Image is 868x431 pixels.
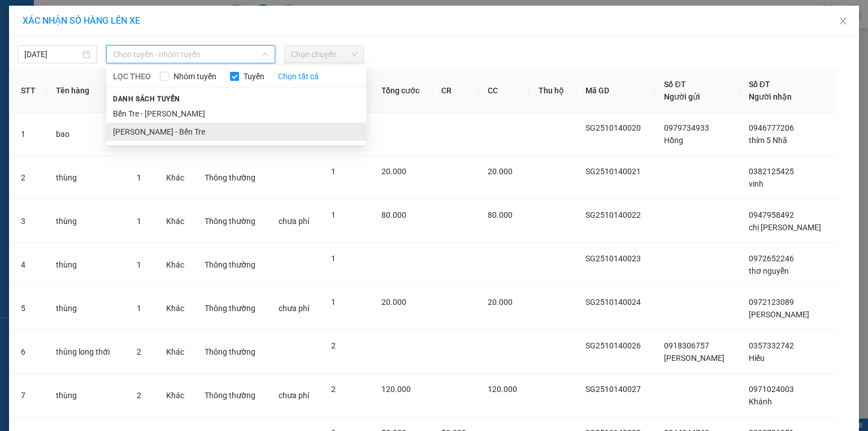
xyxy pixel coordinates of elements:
[585,341,641,350] span: SG2510140026
[262,51,269,58] span: down
[749,80,770,89] span: Số ĐT
[331,254,336,263] span: 1
[664,354,724,363] span: [PERSON_NAME]
[157,287,196,330] td: Khác
[664,341,709,350] span: 0918306757
[381,298,406,307] span: 20.000
[196,330,270,374] td: Thông thường
[585,123,641,132] span: SG2510140020
[137,304,141,313] span: 1
[47,113,128,156] td: bao
[12,287,47,330] td: 5
[664,92,700,101] span: Người gửi
[279,391,309,400] span: chưa phí
[749,179,763,188] span: vinh
[137,391,141,400] span: 2
[827,6,859,37] button: Close
[47,156,128,200] td: thùng
[576,69,656,113] th: Mã GD
[331,167,336,176] span: 1
[279,217,309,226] span: chưa phí
[169,70,221,83] span: Nhóm tuyến
[664,80,685,89] span: Số ĐT
[331,210,336,219] span: 1
[12,69,47,113] th: STT
[749,266,789,275] span: thơ nguyễn
[196,200,270,243] td: Thông thường
[12,200,47,243] td: 3
[372,69,432,113] th: Tổng cước
[488,298,513,307] span: 20.000
[381,385,411,394] span: 120.000
[488,167,513,176] span: 20.000
[749,397,772,406] span: Khánh
[749,123,794,132] span: 0946777206
[749,310,809,319] span: [PERSON_NAME]
[530,69,576,113] th: Thu hộ
[331,298,336,307] span: 1
[106,94,187,104] span: Danh sách tuyến
[749,298,794,307] span: 0972123089
[291,46,357,63] span: Chọn chuyến
[47,374,128,417] td: thùng
[196,287,270,330] td: Thông thường
[488,210,513,219] span: 80.000
[113,70,151,83] span: LỌC THEO
[137,347,141,356] span: 2
[24,48,80,61] input: 14/10/2025
[749,210,794,219] span: 0947958492
[278,70,319,83] a: Chọn tất cả
[196,374,270,417] td: Thông thường
[47,69,128,113] th: Tên hàng
[432,69,479,113] th: CR
[749,385,794,394] span: 0971024003
[749,354,765,363] span: Hiếu
[157,243,196,287] td: Khác
[196,156,270,200] td: Thông thường
[585,254,641,263] span: SG2510140023
[749,92,792,101] span: Người nhận
[12,374,47,417] td: 7
[157,156,196,200] td: Khác
[279,304,309,313] span: chưa phí
[23,15,140,26] span: XÁC NHẬN SỐ HÀNG LÊN XE
[157,374,196,417] td: Khác
[664,136,683,145] span: Hồng
[331,385,336,394] span: 2
[331,341,336,350] span: 2
[749,341,794,350] span: 0357332742
[12,113,47,156] td: 1
[381,167,406,176] span: 20.000
[47,243,128,287] td: thùng
[585,385,641,394] span: SG2510140027
[664,123,709,132] span: 0979734933
[113,46,268,63] span: Chọn tuyến - nhóm tuyến
[106,123,366,141] li: [PERSON_NAME] - Bến Tre
[137,260,141,269] span: 1
[749,136,787,145] span: thím 5 Nhã
[585,298,641,307] span: SG2510140024
[137,217,141,226] span: 1
[239,70,269,83] span: Tuyến
[479,69,530,113] th: CC
[157,200,196,243] td: Khác
[749,254,794,263] span: 0972652246
[839,16,848,25] span: close
[196,243,270,287] td: Thông thường
[749,167,794,176] span: 0382125425
[12,156,47,200] td: 2
[749,223,821,232] span: chị [PERSON_NAME]
[137,173,141,182] span: 1
[488,385,517,394] span: 120.000
[47,330,128,374] td: thùng long thới
[585,167,641,176] span: SG2510140021
[12,243,47,287] td: 4
[585,210,641,219] span: SG2510140022
[47,287,128,330] td: thùng
[106,105,366,123] li: Bến Tre - [PERSON_NAME]
[47,200,128,243] td: thùng
[12,330,47,374] td: 6
[381,210,406,219] span: 80.000
[157,330,196,374] td: Khác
